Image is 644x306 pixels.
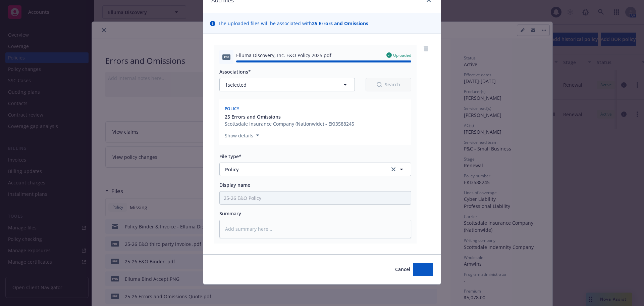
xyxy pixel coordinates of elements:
span: Add files [413,266,433,272]
span: Summary [219,210,241,217]
span: Cancel [395,266,410,272]
input: Add display name here... [220,191,411,204]
button: Cancel [395,263,410,276]
button: Add files [413,263,433,276]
